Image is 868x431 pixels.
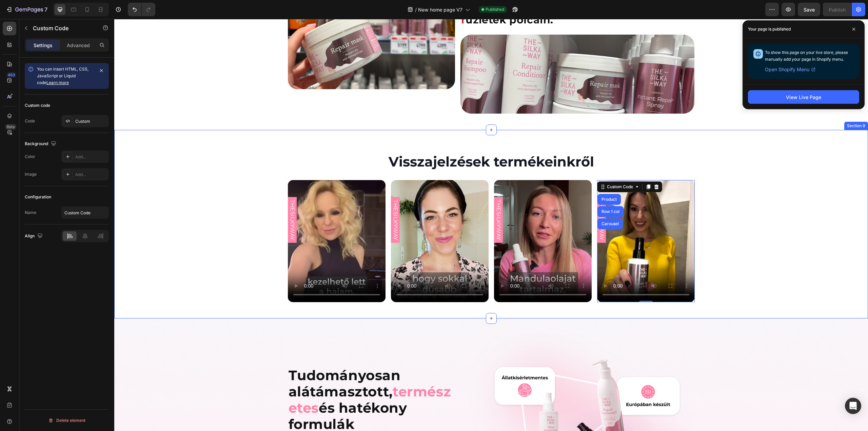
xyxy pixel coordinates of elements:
[48,416,85,425] div: Delete element
[75,154,107,160] div: Add...
[3,3,51,16] button: 7
[25,415,109,426] button: Delete element
[380,178,389,224] div: THESILKYWAY
[128,3,155,16] div: Undo/Redo
[75,118,107,124] div: Custom
[114,19,868,431] iframe: Design area
[486,6,504,13] span: Published
[25,139,58,149] div: Background
[486,191,507,195] div: Row 1 col
[798,3,820,16] button: Save
[765,50,848,62] span: To show this page on your live store, please manually add your page in Shopify menu.
[25,210,36,216] div: Name
[67,42,90,49] p: Advanced
[748,26,791,33] p: Your page is published
[37,66,88,85] span: You can insert HTML, CSS, JavaScript or Liquid code
[491,165,520,171] div: Custom Code
[418,6,462,13] span: New home page V7
[486,203,506,207] div: Carousel
[483,178,492,224] div: THESILKYWAY
[174,348,341,414] h2: Tudományosan alátámasztott, és hatékony formulák
[174,178,182,224] div: THESILKYWAY
[6,72,16,78] div: 450
[5,124,16,130] div: Beta
[75,172,107,178] div: Add...
[415,6,417,13] span: /
[731,104,752,110] div: Section 9
[748,90,859,104] button: View Live Page
[786,94,821,101] div: View Live Page
[25,232,44,241] div: Align
[33,24,91,32] p: Custom Code
[765,65,809,74] span: Open Shopify Menu
[804,7,815,13] span: Save
[346,16,580,94] img: gempages_490611713016595313-f525e937-653c-4e40-b3ba-66cfd8c00628.png
[25,102,50,109] div: Custom code
[44,5,47,14] p: 7
[277,178,285,224] div: THESILKYWAY
[46,80,69,85] a: Learn more
[34,42,53,49] p: Settings
[486,178,504,182] div: Product
[845,398,861,414] div: Open Intercom Messenger
[25,194,51,200] div: Configuration
[823,3,851,16] button: Publish
[25,118,35,124] div: Code
[25,171,37,177] div: Image
[25,154,35,160] div: Color
[174,364,337,397] span: természetes
[829,6,846,13] div: Publish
